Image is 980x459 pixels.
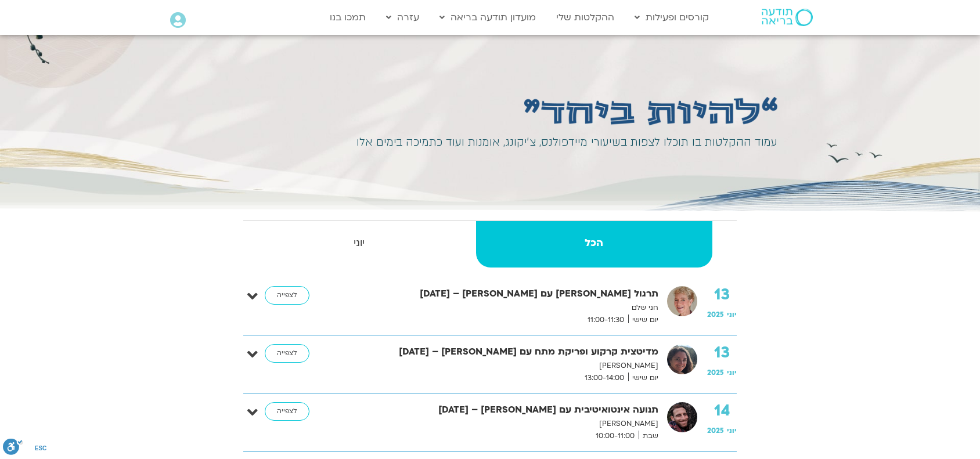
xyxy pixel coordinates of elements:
[265,286,309,305] a: לצפייה
[707,310,724,319] span: 2025
[476,234,713,252] strong: הכל
[707,368,724,377] span: 2025
[265,344,309,363] a: לצפייה
[727,310,737,319] span: יוני
[354,360,658,372] p: [PERSON_NAME]
[244,234,474,252] strong: יוני
[707,426,724,435] span: 2025
[244,221,474,268] a: יוני
[324,6,372,28] a: תמכו בנו
[707,402,737,420] strong: 14
[380,6,425,28] a: עזרה
[354,402,658,418] strong: תנועה אינטואיטיבית עם [PERSON_NAME] – [DATE]
[762,9,813,26] img: תודעה בריאה
[628,372,658,384] span: יום שישי
[550,6,620,28] a: ההקלטות שלי
[727,368,737,377] span: יוני
[581,372,628,384] span: 13:00-14:00
[639,430,658,442] span: שבת
[434,6,542,28] a: מועדון תודעה בריאה
[583,314,628,326] span: 11:00-11:30
[628,314,658,326] span: יום שישי
[347,133,778,152] div: עמוד ההקלטות בו תוכלו לצפות בשיעורי מיידפולנס, צ׳יקונג, אומנות ועוד כתמיכה בימים אלו​
[354,286,658,302] strong: תרגול [PERSON_NAME] עם [PERSON_NAME] – [DATE]
[629,6,715,28] a: קורסים ופעילות
[354,302,658,314] p: חני שלם
[727,426,737,435] span: יוני
[592,430,639,442] span: 10:00-11:00
[476,221,713,268] a: הכל
[265,402,309,421] a: לצפייה
[707,286,737,303] strong: 13
[354,418,658,430] p: [PERSON_NAME]
[707,344,737,362] strong: 13
[354,344,658,360] strong: מדיטצית קרקוע ופריקת מתח עם [PERSON_NAME] – [DATE]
